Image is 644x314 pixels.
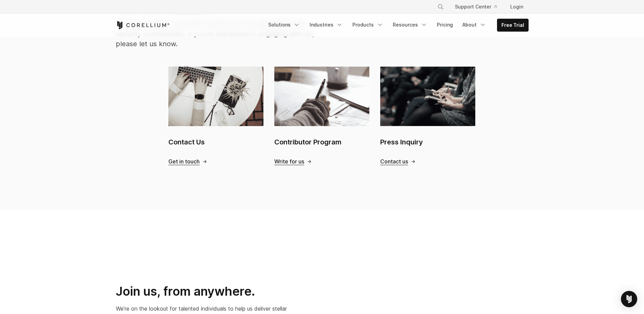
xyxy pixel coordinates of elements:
img: Press Inquiry [380,67,475,126]
a: Products [348,19,387,31]
h2: Contributor Program [274,137,369,147]
h2: Press Inquiry [380,137,475,147]
a: Free Trial [497,19,528,31]
a: Support Center [449,1,502,13]
img: Contributor Program [274,67,369,126]
span: Write for us [274,158,304,165]
a: Corellium Home [116,21,170,29]
a: Industries [306,19,347,31]
div: Navigation Menu [429,1,529,13]
a: Resources [389,19,431,31]
img: Contact Us [168,67,263,126]
span: Contact us [380,158,408,165]
a: Pricing [433,19,457,31]
h2: Contact Us [168,137,263,147]
a: Press Inquiry Press Inquiry Contact us [380,67,475,165]
a: Contact Us Contact Us Get in touch [168,67,263,165]
a: Contributor Program Contributor Program Write for us [274,67,369,165]
span: Get in touch [168,158,200,165]
a: Login [505,1,529,13]
div: Navigation Menu [264,19,529,32]
button: Search [435,1,447,13]
a: About [458,19,490,31]
div: Open Intercom Messenger [621,291,637,307]
a: Solutions [264,19,304,31]
h2: Join us, from anywhere. [116,284,290,299]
